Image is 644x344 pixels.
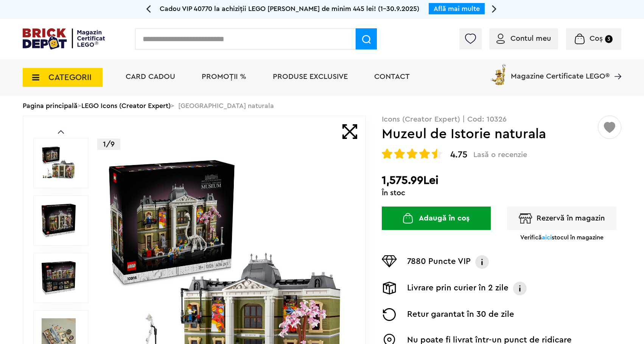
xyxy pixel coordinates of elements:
img: Evaluare cu stele [419,148,430,159]
p: 7880 Puncte VIP [407,255,471,269]
p: Verifică stocul în magazine [520,234,604,241]
a: Contact [374,73,410,80]
img: Livrare [382,282,397,295]
p: 1/9 [97,139,120,150]
a: Produse exclusive [273,73,348,80]
img: Muzeul de Istorie naturala [42,204,76,238]
img: Evaluare cu stele [394,148,405,159]
img: Evaluare cu stele [407,148,417,159]
p: Livrare prin curier în 2 zile [407,282,509,295]
button: Rezervă în magazin [507,207,616,230]
span: 4.75 [450,150,467,159]
div: În stoc [382,189,621,197]
img: Returnare [382,308,397,321]
span: Lasă o recenzie [473,150,527,159]
img: Info livrare prin curier [512,282,527,295]
a: Află mai multe [434,5,480,12]
a: Magazine Certificate LEGO® [610,63,621,70]
p: Retur garantat în 30 de zile [407,308,514,321]
small: 3 [605,35,613,43]
a: Pagina principală [23,102,78,109]
img: Muzeul de Istorie naturala [42,146,76,180]
span: CATEGORII [48,73,92,82]
p: Icons (Creator Expert) | Cod: 10326 [382,116,621,123]
span: Magazine Certificate LEGO® [511,63,610,80]
h1: Muzeul de Istorie naturala [382,127,597,141]
a: Card Cadou [126,73,175,80]
a: PROMOȚII % [202,73,246,80]
button: Adaugă în coș [382,207,491,230]
span: aici [542,234,552,241]
img: Muzeul de Istorie naturala LEGO 10326 [42,261,76,295]
span: Contul meu [510,35,551,42]
span: Coș [590,35,603,42]
img: Info VIP [474,255,490,269]
a: Prev [58,130,64,134]
img: Evaluare cu stele [382,148,392,159]
img: Evaluare cu stele [432,148,442,159]
img: Puncte VIP [382,255,397,267]
a: LEGO Icons (Creator Expert) [81,102,171,109]
a: Contul meu [496,35,551,42]
span: Cadou VIP 40770 la achiziții LEGO [PERSON_NAME] de minim 445 lei! (1-30.9.2025) [160,5,419,12]
h2: 1,575.99Lei [382,174,621,187]
div: > > [GEOGRAPHIC_DATA] naturala [23,96,621,116]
